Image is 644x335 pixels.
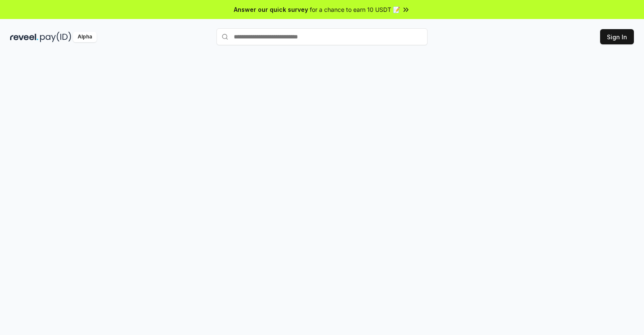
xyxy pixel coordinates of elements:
[40,32,71,42] img: pay_id
[234,5,308,14] span: Answer our quick survey
[10,32,38,42] img: reveel_dark
[73,32,97,42] div: Alpha
[310,5,400,14] span: for a chance to earn 10 USDT 📝
[600,29,634,44] button: Sign In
